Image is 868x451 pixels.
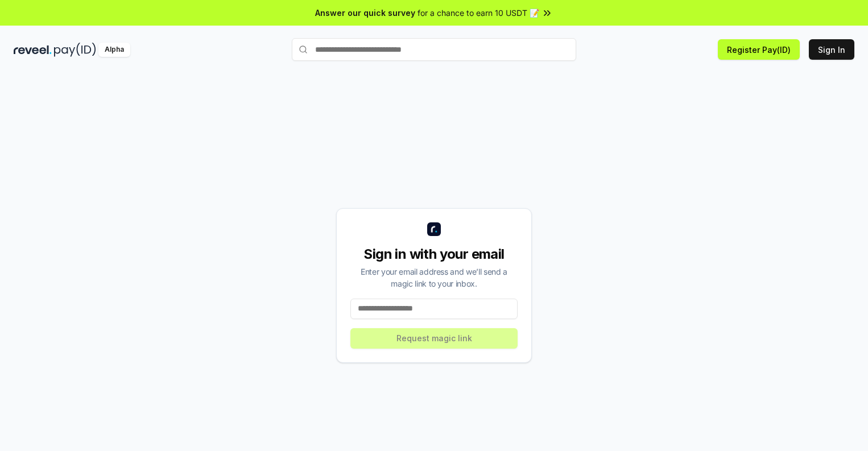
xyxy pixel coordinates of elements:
div: Alpha [98,43,130,57]
button: Register Pay(ID) [718,39,800,60]
span: Answer our quick survey [315,7,415,19]
img: pay_id [54,43,96,57]
div: Sign in with your email [350,245,518,263]
img: reveel_dark [14,43,52,57]
button: Sign In [809,39,854,60]
div: Enter your email address and we’ll send a magic link to your inbox. [350,266,518,289]
span: for a chance to earn 10 USDT 📝 [418,7,539,19]
img: logo_small [427,222,441,236]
